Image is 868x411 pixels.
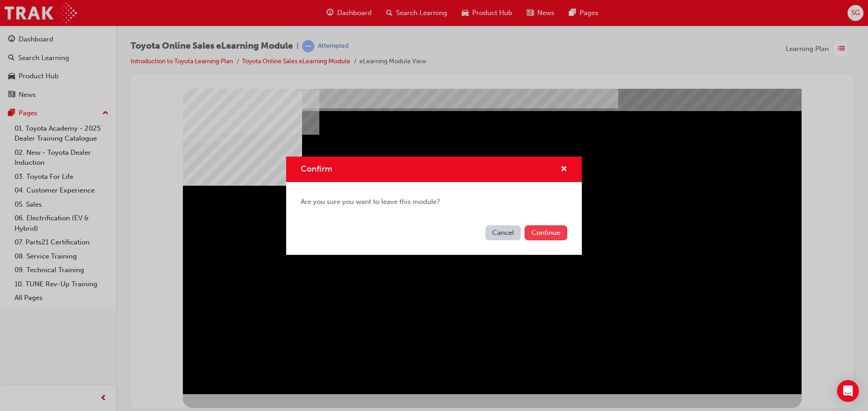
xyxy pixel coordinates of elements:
div: Confirm [286,157,582,255]
button: Cancel [485,225,521,240]
span: Confirm [301,164,332,174]
span: cross-icon [560,166,567,174]
div: BACK Trigger this button to go to the previous slide [45,305,102,322]
button: Continue [525,225,567,240]
div: Open Intercom Messenger [837,380,859,402]
div: Are you sure you want to leave this module? [286,182,582,222]
button: cross-icon [560,164,567,175]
